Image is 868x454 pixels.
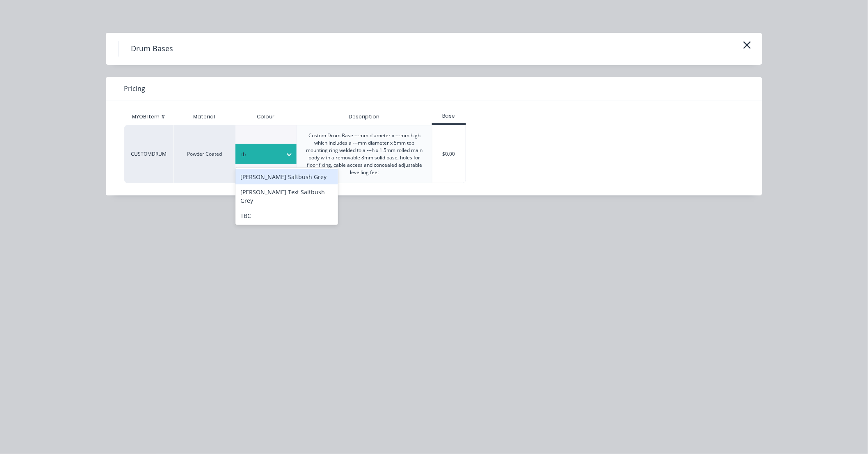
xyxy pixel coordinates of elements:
div: Description [343,107,386,127]
div: [PERSON_NAME] Saltbush Grey [235,169,338,184]
div: Material [174,109,235,125]
div: Colour [235,109,297,125]
div: CUSTOMDRUM [124,125,174,183]
div: [PERSON_NAME] Text Saltbush Grey [235,184,338,208]
div: MYOB Item # [124,109,174,125]
span: Pricing [124,84,145,93]
h4: Drum Bases [118,41,185,57]
div: Custom Drum Base ---mm diameter x ---mm high which includes a ---mm diameter x 5mm top mounting r... [304,132,425,176]
div: $0.00 [432,125,466,183]
div: Powder Coated [174,125,235,183]
div: TBC [235,208,338,223]
div: Base [432,112,466,120]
